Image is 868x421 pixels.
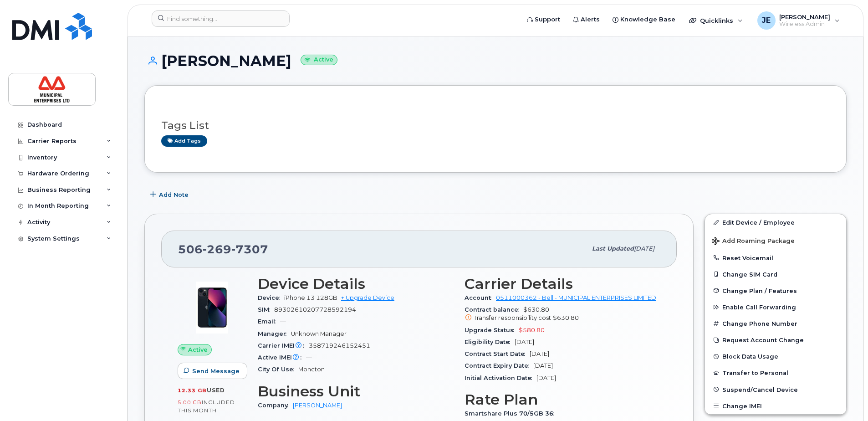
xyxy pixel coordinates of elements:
span: Active [188,345,208,354]
button: Block Data Usage [705,348,846,365]
span: Add Note [159,190,189,199]
span: included this month [178,399,235,414]
span: Initial Activation Date [465,375,536,381]
a: [PERSON_NAME] [293,402,342,409]
button: Reset Voicemail [705,250,846,266]
a: Edit Device / Employee [705,214,846,231]
span: Suspend/Cancel Device [722,386,798,393]
button: Change SIM Card [705,266,846,282]
small: Active [301,55,337,65]
button: Transfer to Personal [705,365,846,381]
button: Enable Call Forwarding [705,299,846,315]
span: 5.00 GB [178,399,202,406]
span: Last updated [592,245,634,252]
span: $630.80 [465,306,660,323]
span: Manager [258,330,291,337]
span: Contract balance [465,306,523,313]
h3: Rate Plan [465,391,660,408]
span: Carrier IMEI [258,342,309,349]
span: Send Message [192,367,240,375]
a: 0511000362 - Bell - MUNICIPAL ENTERPRISES LIMITED [496,294,656,301]
button: Suspend/Cancel Device [705,381,846,398]
button: Request Account Change [705,332,846,348]
a: Add tags [161,135,207,147]
span: 12.33 GB [178,387,207,394]
span: [DATE] [536,375,556,381]
span: Enable Call Forwarding [722,304,796,311]
h3: Carrier Details [465,276,660,292]
span: 7307 [231,242,268,256]
h3: Business Unit [258,383,454,400]
span: Device [258,294,284,301]
span: [DATE] [530,350,549,357]
span: $630.80 [553,314,579,321]
button: Change IMEI [705,398,846,414]
h1: [PERSON_NAME] [144,53,847,69]
span: 358719246152451 [309,342,370,349]
span: — [280,318,286,325]
button: Change Phone Number [705,315,846,332]
a: + Upgrade Device [341,294,394,301]
span: Company [258,402,293,409]
span: Unknown Manager [291,330,347,337]
span: Add Roaming Package [712,237,795,246]
span: Contract Expiry Date [465,362,533,369]
span: Account [465,294,496,301]
span: Transfer responsibility cost [474,314,551,321]
span: Contract Start Date [465,350,530,357]
h3: Device Details [258,276,454,292]
span: Eligibility Date [465,339,515,345]
img: image20231002-3703462-1ig824h.jpeg [185,280,240,335]
span: $580.80 [519,327,545,334]
span: Upgrade Status [465,327,519,334]
button: Send Message [178,363,247,379]
span: Email [258,318,280,325]
span: Moncton [298,366,325,373]
span: City Of Use [258,366,298,373]
button: Add Note [144,186,196,203]
span: — [306,354,312,361]
span: 506 [178,242,268,256]
span: [DATE] [515,339,534,345]
span: [DATE] [634,245,654,252]
span: 89302610207728592194 [274,306,356,313]
span: SIM [258,306,274,313]
span: Active IMEI [258,354,306,361]
span: Change Plan / Features [722,287,797,294]
span: [DATE] [533,362,553,369]
span: used [207,387,225,394]
button: Add Roaming Package [705,231,846,250]
span: Smartshare Plus 70/5GB 36 [465,410,558,417]
span: iPhone 13 128GB [284,294,337,301]
h3: Tags List [161,120,830,131]
span: 269 [203,242,231,256]
button: Change Plan / Features [705,282,846,299]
